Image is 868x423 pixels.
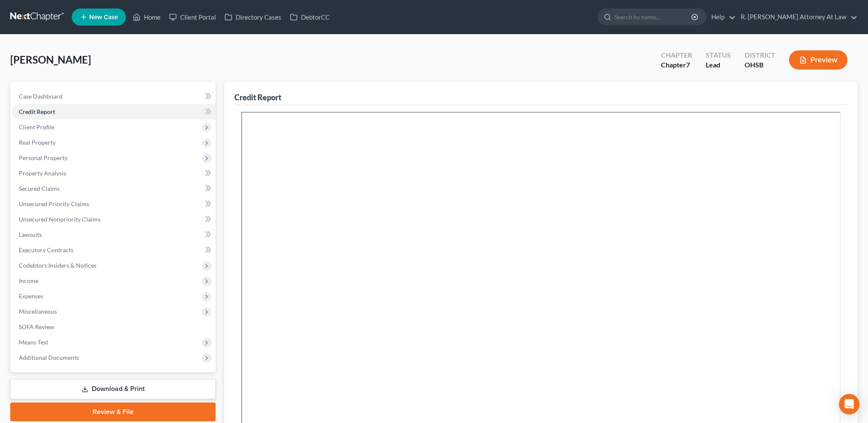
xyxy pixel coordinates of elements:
[707,9,736,25] a: Help
[789,50,848,70] button: Preview
[12,212,216,227] a: Unsecured Nonpriority Claims
[234,92,281,102] div: Credit Report
[745,60,775,70] div: OHSB
[19,154,67,161] span: Personal Property
[19,185,60,192] span: Secured Claims
[19,139,56,146] span: Real Property
[706,50,731,60] div: Status
[19,308,57,315] span: Miscellaneous
[19,200,89,207] span: Unsecured Priority Claims
[165,9,220,25] a: Client Portal
[19,323,54,330] span: SOFA Review
[19,292,43,300] span: Expenses
[12,196,216,212] a: Unsecured Priority Claims
[286,9,334,25] a: DebtorCC
[19,354,79,361] span: Additional Documents
[706,60,731,70] div: Lead
[19,123,54,131] span: Client Profile
[661,60,692,70] div: Chapter
[19,277,38,284] span: Income
[661,50,692,60] div: Chapter
[19,108,55,115] span: Credit Report
[19,93,62,100] span: Case Dashboard
[19,262,96,269] span: Codebtors Insiders & Notices
[12,166,216,181] a: Property Analysis
[686,61,690,69] span: 7
[10,53,91,66] span: [PERSON_NAME]
[19,338,48,346] span: Means Test
[19,231,42,238] span: Lawsuits
[89,14,118,20] span: New Case
[12,319,216,335] a: SOFA Review
[736,9,857,25] a: R. [PERSON_NAME] Attorney At Law
[10,403,216,421] a: Review & File
[745,50,775,60] div: District
[12,104,216,120] a: Credit Report
[839,394,859,414] div: Open Intercom Messenger
[614,9,693,25] input: Search by name...
[19,169,66,177] span: Property Analysis
[10,379,216,399] a: Download & Print
[12,242,216,258] a: Executory Contracts
[12,89,216,104] a: Case Dashboard
[129,9,165,25] a: Home
[19,216,100,223] span: Unsecured Nonpriority Claims
[19,246,73,254] span: Executory Contracts
[12,181,216,196] a: Secured Claims
[12,227,216,242] a: Lawsuits
[220,9,286,25] a: Directory Cases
